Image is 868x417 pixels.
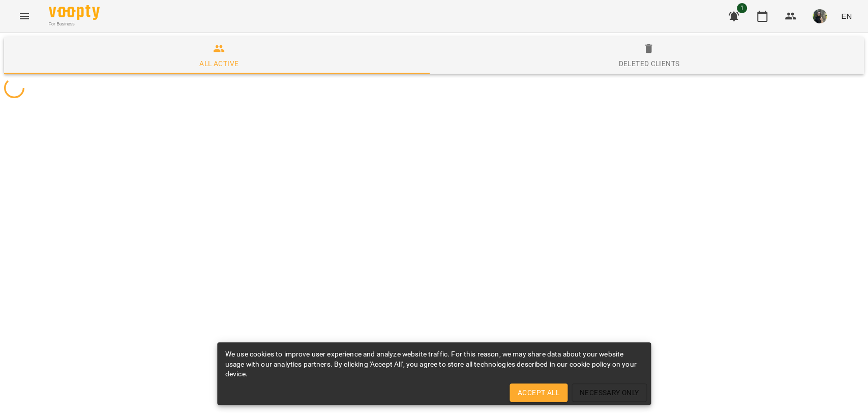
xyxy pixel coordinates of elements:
button: Menu [12,4,37,28]
span: For Business [49,21,100,27]
div: All active [199,57,238,70]
span: EN [841,11,852,21]
span: 1 [737,3,747,13]
div: Deleted clients [618,57,679,70]
img: Voopty Logo [49,5,100,20]
img: cee650bf85ea97b15583ede96205305a.jpg [813,9,827,23]
button: EN [837,7,856,25]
